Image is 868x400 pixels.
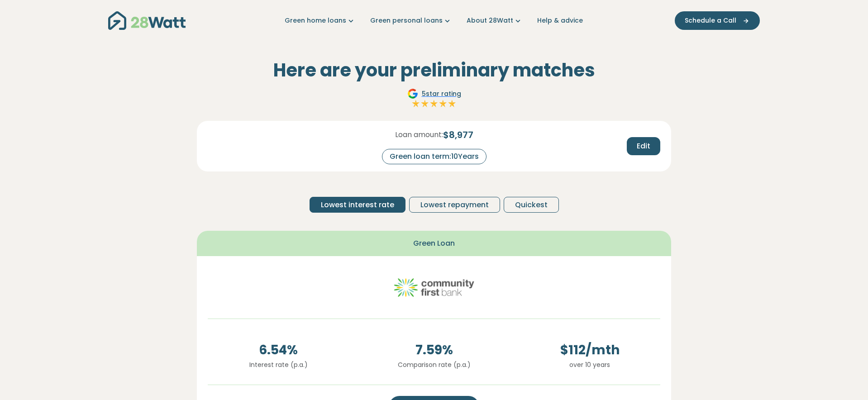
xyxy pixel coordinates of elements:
[411,99,420,108] img: Full star
[197,59,671,81] h2: Here are your preliminary matches
[370,16,452,25] a: Green personal loans
[409,197,500,213] button: Lowest repayment
[393,267,475,308] img: community-first logo
[395,129,443,140] span: Loan amount:
[448,99,457,108] img: Full star
[382,149,486,164] div: Green loan term: 10 Years
[285,16,356,25] a: Green home loans
[108,11,186,30] img: 28Watt
[310,197,405,213] button: Lowest interest rate
[363,360,505,370] p: Comparison rate (p.a.)
[422,89,461,99] span: 5 star rating
[537,16,583,25] a: Help & advice
[627,137,660,155] button: Edit
[519,341,660,360] span: $ 112 /mth
[420,99,429,108] img: Full star
[504,197,559,213] button: Quickest
[467,16,523,25] a: About 28Watt
[321,200,394,210] span: Lowest interest rate
[413,238,455,249] span: Green Loan
[519,360,660,370] p: over 10 years
[443,128,473,142] span: $ 8,977
[406,88,463,110] a: Google5star ratingFull starFull starFull starFull starFull star
[363,341,505,360] span: 7.59 %
[208,341,349,360] span: 6.54 %
[407,88,418,99] img: Google
[515,200,548,210] span: Quickest
[637,141,650,152] span: Edit
[675,11,760,30] button: Schedule a Call
[429,99,439,108] img: Full star
[685,16,736,25] span: Schedule a Call
[108,9,760,32] nav: Main navigation
[420,200,489,210] span: Lowest repayment
[208,360,349,370] p: Interest rate (p.a.)
[439,99,448,108] img: Full star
